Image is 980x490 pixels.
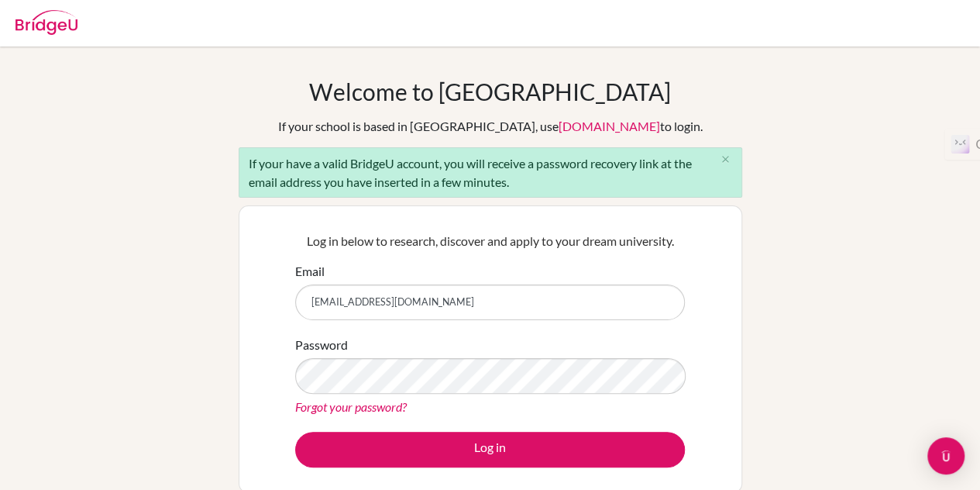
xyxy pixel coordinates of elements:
[710,148,741,171] button: Close
[295,399,407,414] a: Forgot your password?
[239,147,742,198] div: If your have a valid BridgeU account, you will receive a password recovery link at the email addr...
[15,10,77,35] img: Bridge-U
[278,117,703,136] div: If your school is based in [GEOGRAPHIC_DATA], use to login.
[927,437,965,474] div: Open Intercom Messenger
[559,119,660,133] a: [DOMAIN_NAME]
[295,336,348,354] label: Password
[295,432,685,468] button: Log in
[720,154,731,165] i: close
[295,232,685,250] p: Log in below to research, discover and apply to your dream university.
[295,262,325,281] label: Email
[309,78,671,105] h1: Welcome to [GEOGRAPHIC_DATA]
